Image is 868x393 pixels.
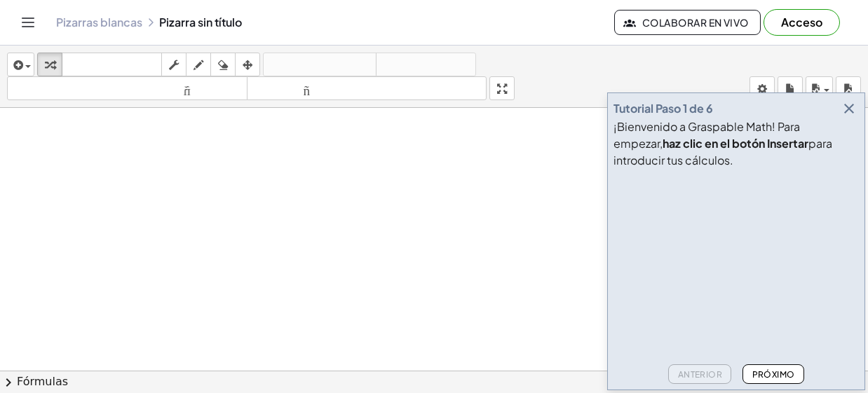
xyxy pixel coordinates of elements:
font: Pizarras blancas [56,15,142,29]
button: Cambiar navegación [17,11,39,34]
font: tamaño_del_formato [250,82,484,95]
button: rehacer [376,53,476,76]
font: ¡Bienvenido a Graspable Math! Para empezar, [613,119,800,151]
font: teclado [65,58,158,71]
font: Tutorial Paso 1 de 6 [613,101,713,116]
font: tamaño_del_formato [11,82,244,95]
font: Acceso [781,15,822,29]
a: Pizarras blancas [56,15,142,29]
font: haz clic en el botón Insertar [663,136,808,151]
font: deshacer [266,58,373,71]
button: Próximo [742,364,803,384]
button: Colaborar en vivo [614,10,761,35]
button: tamaño_del_formato [247,76,487,100]
button: deshacer [263,53,377,76]
button: tamaño_del_formato [7,76,247,100]
font: Próximo [752,369,795,380]
font: Colaborar en vivo [642,16,749,29]
button: teclado [62,53,162,76]
font: Fórmulas [17,375,68,388]
button: Acceso [764,9,840,36]
font: rehacer [379,58,473,71]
